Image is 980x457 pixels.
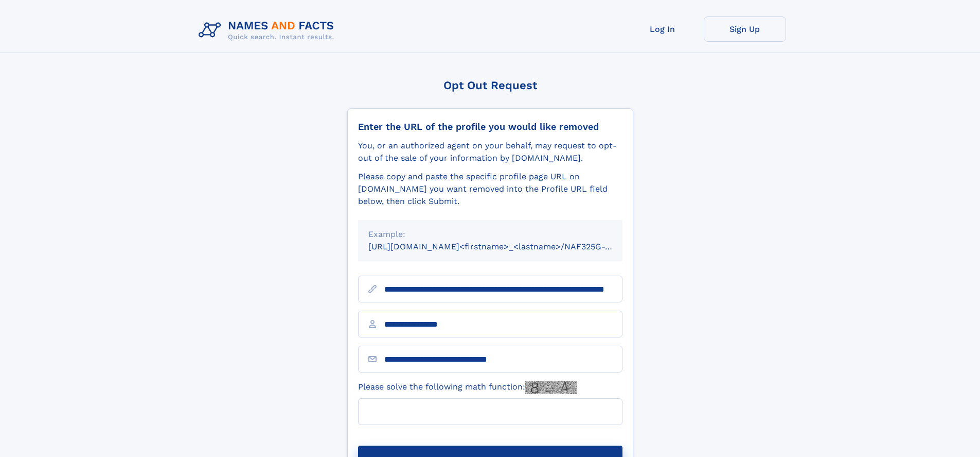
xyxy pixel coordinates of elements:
a: Sign Up [704,16,786,42]
div: Please copy and paste the specific profile page URL on [DOMAIN_NAME] you want removed into the Pr... [358,171,622,208]
img: Logo Names and Facts [194,16,343,44]
div: You, or an authorized agent on your behalf, may request to opt-out of the sale of your informatio... [358,140,622,164]
div: Enter the URL of the profile you would like removed [358,121,622,132]
small: [URL][DOMAIN_NAME]<firstname>_<lastname>/NAF325G-xxxxxxxx [368,242,642,251]
div: Example: [368,228,612,241]
a: Log In [621,16,704,42]
div: Opt Out Request [347,79,633,92]
label: Please solve the following math function: [358,381,577,394]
